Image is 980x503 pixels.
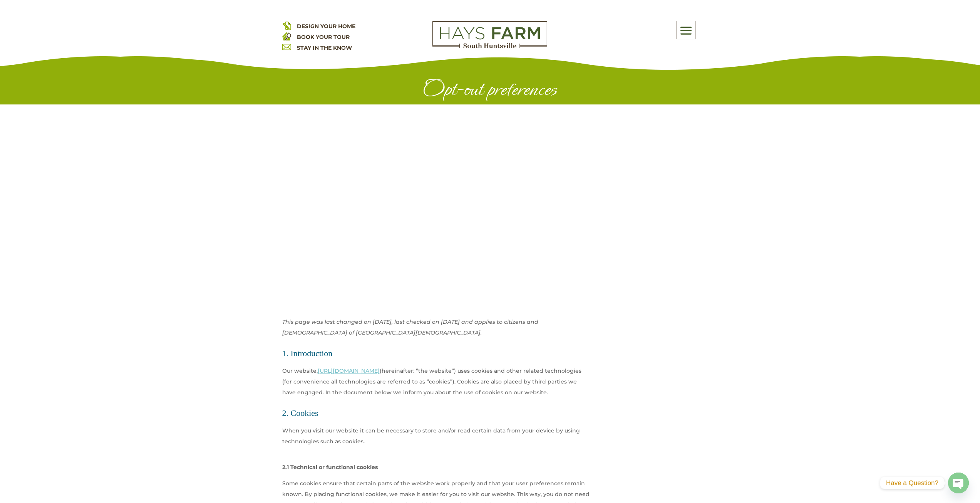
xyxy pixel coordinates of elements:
[282,462,590,478] p: 2.1 Technical or functional cookies
[282,425,590,452] p: When you visit our website it can be necessary to store and/or read certain data from your device...
[432,43,547,50] a: hays farm homes huntsville development
[282,409,590,421] h2: 2. Cookies
[282,32,291,40] img: book your home tour
[297,44,352,51] a: STAY IN THE KNOW
[282,78,698,104] h1: Opt-out preferences
[282,318,538,336] i: This page was last changed on [DATE], last checked on [DATE] and applies to citizens and [DEMOGRA...
[297,34,350,40] a: BOOK YOUR TOUR
[318,367,380,374] a: [URL][DOMAIN_NAME]
[282,365,590,403] p: Our website, (hereinafter: “the website”) uses cookies and other related technologies (for conven...
[282,349,590,362] h2: 1. Introduction
[432,21,547,49] img: Logo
